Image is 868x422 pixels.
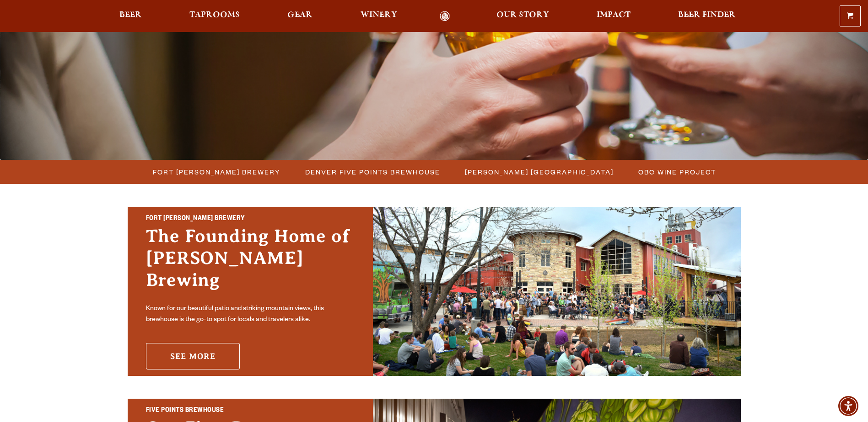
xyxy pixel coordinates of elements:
[287,11,313,19] span: Gear
[153,165,280,179] span: Fort [PERSON_NAME] Brewery
[355,11,403,21] a: Winery
[597,11,631,19] span: Impact
[459,165,618,179] a: [PERSON_NAME] [GEOGRAPHIC_DATA]
[361,11,397,19] span: Winery
[672,11,742,21] a: Beer Finder
[147,165,285,179] a: Fort [PERSON_NAME] Brewery
[119,11,142,19] span: Beer
[496,11,549,19] span: Our Story
[146,405,355,417] h2: Five Points Brewhouse
[189,11,240,19] span: Taprooms
[678,11,736,19] span: Beer Finder
[838,396,858,416] div: Accessibility Menu
[146,213,355,225] h2: Fort [PERSON_NAME] Brewery
[183,11,246,21] a: Taprooms
[113,11,148,21] a: Beer
[305,165,440,179] span: Denver Five Points Brewhouse
[373,207,741,376] img: Fort Collins Brewery & Taproom'
[428,11,462,21] a: Odell Home
[591,11,636,21] a: Impact
[146,304,355,326] p: Known for our beautiful patio and striking mountain views, this brewhouse is the go-to spot for l...
[633,165,721,179] a: OBC Wine Project
[281,11,318,21] a: Gear
[146,225,355,300] h3: The Founding Home of [PERSON_NAME] Brewing
[491,11,555,21] a: Our Story
[146,343,240,369] a: See More
[638,165,716,179] span: OBC Wine Project
[465,165,614,179] span: [PERSON_NAME] [GEOGRAPHIC_DATA]
[300,165,445,179] a: Denver Five Points Brewhouse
